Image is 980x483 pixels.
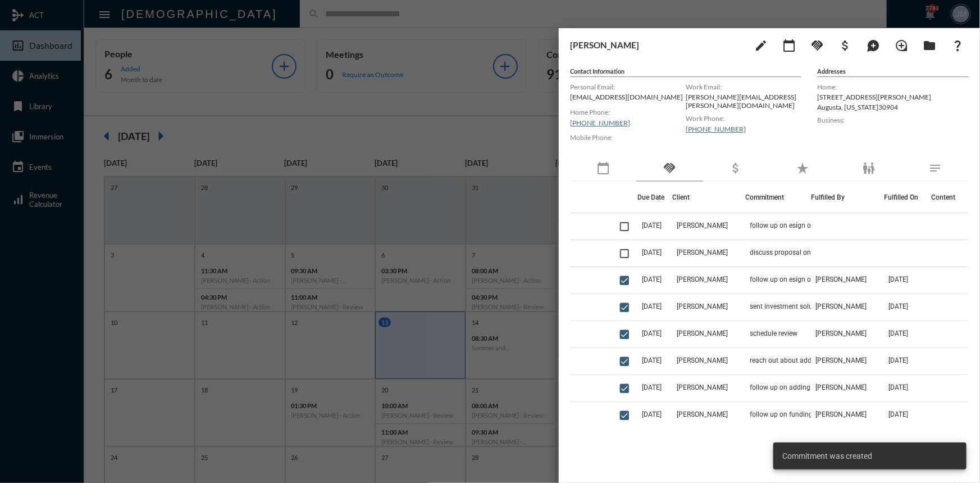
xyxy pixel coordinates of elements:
span: reach out about adding money [750,356,844,364]
button: Add Introduction [890,34,913,56]
button: What If? [946,34,969,56]
button: Add Commitment [806,34,828,56]
mat-icon: family_restroom [862,161,876,175]
th: Content [926,182,969,213]
label: Work Phone: [686,114,801,123]
span: [DATE] [642,383,662,391]
th: Fulfilled By [811,182,884,213]
label: Home: [817,83,969,91]
span: [DATE] [888,383,908,391]
span: follow up on adding money to accounts [750,383,862,391]
span: sent investment solution change for esign [750,303,862,310]
mat-icon: calendar_today [782,39,796,52]
mat-icon: star_rate [796,161,809,175]
span: [DATE] [888,303,908,310]
a: [PHONE_NUMBER] [570,119,630,127]
span: [PERSON_NAME] [815,410,867,418]
th: Due Date [637,182,672,213]
span: [DATE] [642,410,662,418]
span: [DATE] [888,410,908,418]
span: [DATE] [642,356,662,364]
span: [PERSON_NAME] [677,249,728,256]
span: [PERSON_NAME] [815,356,867,364]
span: [PERSON_NAME] [815,303,867,310]
span: [DATE] [642,276,662,283]
label: Work Email: [686,83,801,91]
h5: Contact Information [570,67,801,77]
span: [PERSON_NAME] [677,303,728,310]
span: [PERSON_NAME] [815,276,867,283]
span: [DATE] [642,249,662,256]
span: [DATE] [642,329,662,337]
mat-icon: handshake [663,161,676,175]
mat-icon: loupe [895,39,908,52]
label: Personal Email: [570,83,686,91]
label: Mobile Phone: [570,133,686,142]
p: [PERSON_NAME][EMAIL_ADDRESS][PERSON_NAME][DOMAIN_NAME] [686,93,801,110]
th: Fulfilled On [884,182,926,213]
button: Add meeting [778,34,800,56]
mat-icon: edit [754,39,768,52]
span: discuss proposal on the stock account allocation [750,249,862,256]
span: [PERSON_NAME] [677,410,728,418]
button: Add Business [834,34,856,56]
h3: [PERSON_NAME] [570,40,744,50]
span: [PERSON_NAME] [677,356,728,364]
mat-icon: handshake [810,39,824,52]
a: [PHONE_NUMBER] [686,125,746,133]
mat-icon: folder [923,39,936,52]
mat-icon: attach_money [730,161,743,175]
span: schedule review [750,329,797,337]
mat-icon: attach_money [838,39,852,52]
label: Home Phone: [570,108,686,116]
mat-icon: calendar_today [596,161,610,175]
span: [DATE] [642,303,662,310]
p: [EMAIL_ADDRESS][DOMAIN_NAME] [570,93,686,101]
p: [STREET_ADDRESS][PERSON_NAME] [817,93,969,101]
span: follow up on funding if not heard from him [750,410,862,418]
span: follow up on esign of Inv. solution change [750,222,862,229]
label: Business: [817,116,969,124]
button: Archives [918,34,941,56]
span: [PERSON_NAME] [815,383,867,391]
mat-icon: maps_ugc [867,39,880,52]
th: Commitment [745,182,811,213]
span: follow up on esign of investment solution change [750,276,862,283]
span: [PERSON_NAME] [815,329,867,337]
span: [PERSON_NAME] [677,383,728,391]
button: edit person [750,34,772,56]
mat-icon: notes [929,161,942,175]
span: [DATE] [888,276,908,283]
span: [PERSON_NAME] [677,329,728,337]
span: Commitment was created [782,450,872,462]
span: [DATE] [888,329,908,337]
span: [DATE] [888,356,908,364]
span: [DATE] [642,222,662,229]
h5: Addresses [817,67,969,77]
th: Client [672,182,745,213]
span: [PERSON_NAME] [677,276,728,283]
span: [PERSON_NAME] [677,222,728,229]
button: Add Mention [862,34,885,56]
p: Augusta , [US_STATE] 30904 [817,103,969,111]
mat-icon: question_mark [951,39,964,52]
